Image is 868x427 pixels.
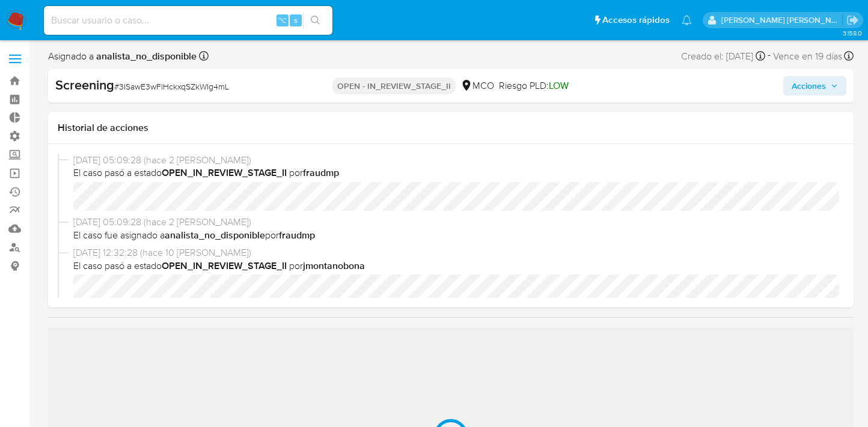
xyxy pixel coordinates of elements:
b: analista_no_disponible [94,49,197,63]
span: El caso fue asignado a por [73,229,839,242]
span: El caso pasó a estado por [73,166,839,180]
input: Buscar usuario o caso... [44,13,332,28]
b: jmontanobona [303,259,365,273]
span: [DATE] 05:09:28 (hace 2 [PERSON_NAME]) [73,154,839,167]
b: fraudmp [303,166,339,180]
span: Asignado a [48,50,197,63]
b: Screening [55,75,114,94]
b: OPEN_IN_REVIEW_STAGE_II [162,166,287,180]
span: Vence en 19 días [773,50,842,63]
b: fraudmp [279,228,315,242]
button: search-icon [303,12,328,29]
span: Accesos rápidos [602,14,670,26]
b: analista_no_disponible [165,228,265,242]
span: # 3ISawE3wFlHckxqSZkWIg4mL [114,80,229,92]
span: [DATE] 05:09:28 (hace 2 [PERSON_NAME]) [73,216,839,229]
span: El caso pasó a estado por [73,259,839,273]
span: - [768,48,771,64]
h1: Historial de acciones [58,122,844,134]
p: OPEN - IN_REVIEW_STAGE_II [332,77,456,94]
button: Acciones [783,76,846,95]
span: ⌥ [278,14,287,26]
span: Riesgo PLD: [499,79,569,92]
div: Creado el: [DATE] [681,48,765,64]
a: Notificaciones [682,15,692,25]
a: Salir [846,14,859,26]
div: MCO [460,79,494,92]
span: [DATE] 12:32:28 (hace 10 [PERSON_NAME]) [73,246,839,259]
span: Acciones [792,76,826,95]
span: LOW [549,79,569,92]
b: OPEN_IN_REVIEW_STAGE_II [162,259,287,273]
span: s [294,14,298,26]
p: giuliana.competiello@mercadolibre.com [721,14,843,26]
